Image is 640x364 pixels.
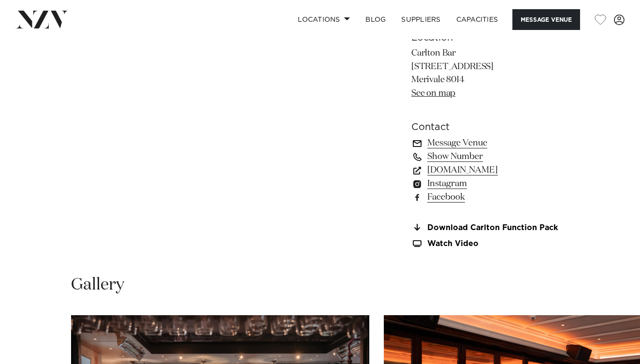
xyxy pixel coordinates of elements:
[358,9,393,30] a: BLOG
[411,223,569,232] a: Download Carlton Function Pack
[393,9,448,30] a: SUPPLIERS
[411,89,455,98] a: See on map
[411,136,569,150] a: Message Venue
[512,9,580,30] button: Message Venue
[411,177,569,190] a: Instagram
[411,150,569,163] a: Show Number
[411,190,569,204] a: Facebook
[290,9,358,30] a: Locations
[411,120,569,134] h6: Contact
[449,9,506,30] a: Capacities
[411,163,569,177] a: [DOMAIN_NAME]
[411,47,569,101] p: Carlton Bar [STREET_ADDRESS] Merivale 8014
[15,11,68,28] img: nzv-logo.png
[411,240,569,248] a: Watch Video
[71,274,124,296] h2: Gallery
